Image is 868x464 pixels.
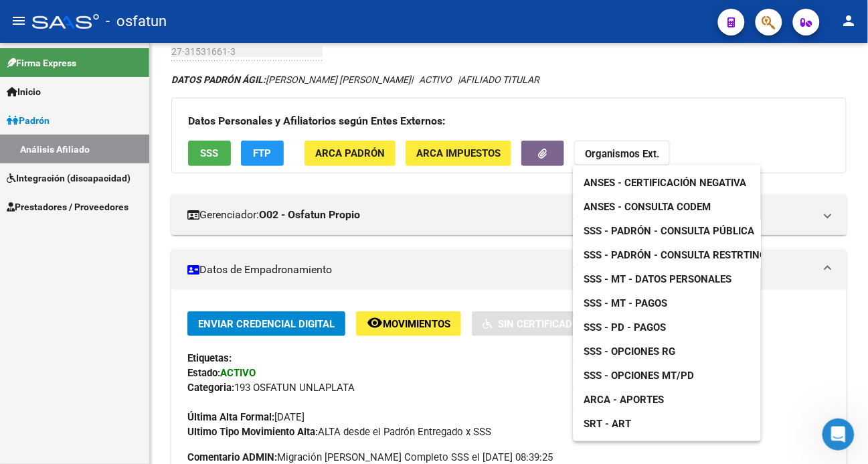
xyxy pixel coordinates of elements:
[584,321,667,333] span: SSS - PD - Pagos
[574,291,679,315] a: SSS - MT - Pagos
[584,249,783,261] span: SSS - Padrón - Consulta Restrtingida
[584,201,711,213] span: ANSES - Consulta CODEM
[574,412,761,436] a: SRT - ART
[574,364,705,388] a: SSS - Opciones MT/PD
[584,345,676,358] span: SSS - Opciones RG
[584,394,665,406] span: ARCA - Aportes
[574,388,675,412] a: ARCA - Aportes
[584,225,755,237] span: SSS - Padrón - Consulta Pública
[574,339,687,364] a: SSS - Opciones RG
[584,370,695,382] span: SSS - Opciones MT/PD
[584,177,747,189] span: ANSES - Certificación Negativa
[574,243,794,267] a: SSS - Padrón - Consulta Restrtingida
[574,315,677,339] a: SSS - PD - Pagos
[574,219,766,243] a: SSS - Padrón - Consulta Pública
[584,418,632,430] span: SRT - ART
[574,195,722,219] a: ANSES - Consulta CODEM
[574,171,758,195] a: ANSES - Certificación Negativa
[584,273,732,285] span: SSS - MT - Datos Personales
[584,297,668,309] span: SSS - MT - Pagos
[574,267,743,291] a: SSS - MT - Datos Personales
[822,418,855,451] iframe: Intercom live chat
